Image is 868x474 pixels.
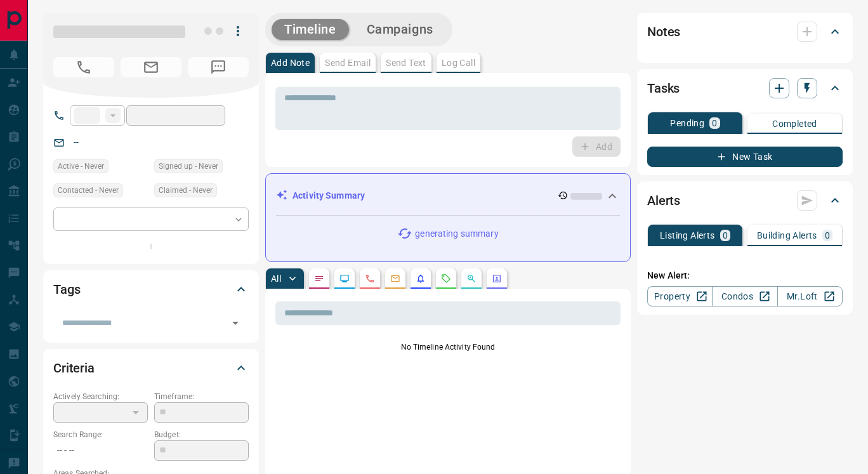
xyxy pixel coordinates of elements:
h2: Notes [647,22,680,42]
svg: Opportunities [466,273,477,284]
p: All [271,274,281,283]
p: Budget: [154,429,249,440]
h2: Alerts [647,190,680,211]
h2: Tags [53,279,80,300]
button: Campaigns [354,19,446,40]
p: -- - -- [53,440,148,461]
div: Notes [647,16,843,47]
p: 0 [723,231,728,240]
span: No Number [188,57,249,77]
a: Mr.Loft [777,286,843,306]
p: No Timeline Activity Found [275,341,621,353]
svg: Requests [441,273,451,284]
p: Listing Alerts [660,231,715,240]
p: Activity Summary [293,189,365,202]
div: Criteria [53,353,249,383]
span: Contacted - Never [58,184,119,197]
h2: Tasks [647,78,680,98]
span: No Number [53,57,114,77]
p: Building Alerts [757,231,817,240]
div: Activity Summary [276,184,620,207]
p: Add Note [271,58,310,67]
svg: Listing Alerts [416,273,426,284]
svg: Calls [365,273,375,284]
svg: Lead Browsing Activity [339,273,350,284]
p: 0 [712,119,717,128]
span: Claimed - Never [159,184,213,197]
p: 0 [825,231,830,240]
a: -- [74,137,79,147]
p: Search Range: [53,429,148,440]
svg: Emails [390,273,400,284]
span: Active - Never [58,160,104,173]
div: Tasks [647,73,843,103]
a: Condos [712,286,777,306]
p: Timeframe: [154,391,249,402]
div: Alerts [647,185,843,216]
button: New Task [647,147,843,167]
button: Timeline [272,19,349,40]
p: generating summary [415,227,498,240]
span: Signed up - Never [159,160,218,173]
p: Pending [670,119,704,128]
span: No Email [121,57,181,77]
a: Property [647,286,713,306]
p: Actively Searching: [53,391,148,402]
p: Completed [772,119,817,128]
svg: Agent Actions [492,273,502,284]
div: Tags [53,274,249,305]
p: New Alert: [647,269,843,282]
svg: Notes [314,273,324,284]
h2: Criteria [53,358,95,378]
button: Open [227,314,244,332]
